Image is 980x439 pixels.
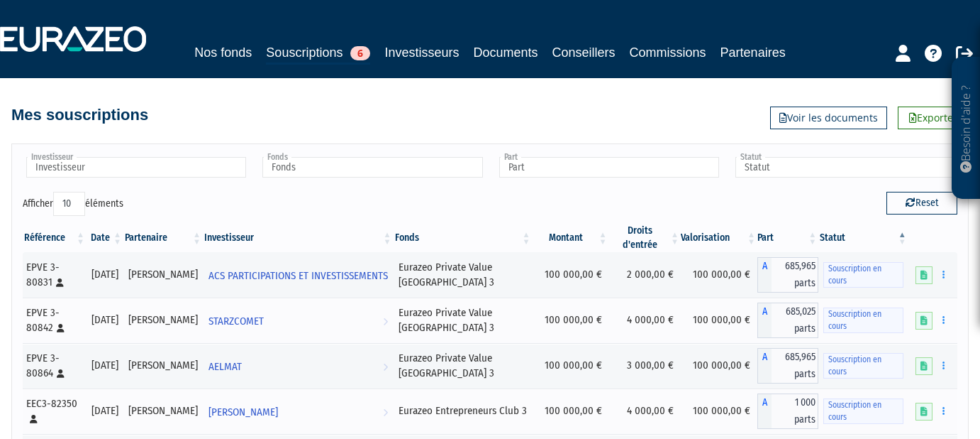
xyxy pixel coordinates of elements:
th: Valorisation: activer pour trier la colonne par ordre croissant [681,224,757,252]
i: Voir l'investisseur [383,399,388,426]
td: 100 000,00 € [681,343,757,389]
th: Fonds: activer pour trier la colonne par ordre croissant [394,224,533,252]
a: Exporter [898,107,969,129]
span: A [757,257,772,293]
a: Partenaires [720,43,786,63]
span: Souscription en cours [823,308,903,333]
td: [PERSON_NAME] [123,389,203,434]
span: 685,965 parts [772,257,818,293]
a: Souscriptions6 [266,43,370,65]
td: [PERSON_NAME] [123,343,203,389]
td: 100 000,00 € [681,252,757,298]
th: Investisseur: activer pour trier la colonne par ordre croissant [203,224,394,252]
span: A [757,348,772,384]
a: Nos fonds [194,43,252,63]
th: Montant: activer pour trier la colonne par ordre croissant [533,224,609,252]
div: EPVE 3-80864 [26,351,82,381]
th: Droits d'entrée: activer pour trier la colonne par ordre croissant [609,224,681,252]
span: Souscription en cours [823,353,903,379]
th: Date: activer pour trier la colonne par ordre croissant [87,224,123,252]
span: A [757,394,772,429]
i: [Français] Personne physique [57,324,65,332]
td: 4 000,00 € [609,298,681,343]
div: A - Eurazeo Entrepreneurs Club 3 [757,394,818,429]
div: Eurazeo Private Value [GEOGRAPHIC_DATA] 3 [399,305,528,336]
a: Voir les documents [770,107,887,129]
td: 100 000,00 € [533,252,609,298]
span: AELMAT [208,354,242,380]
a: ACS PARTICIPATIONS ET INVESTISSEMENTS [203,261,394,289]
div: [DATE] [91,358,118,373]
th: Partenaire: activer pour trier la colonne par ordre croissant [123,224,203,252]
div: A - Eurazeo Private Value Europe 3 [757,257,818,293]
td: 100 000,00 € [533,389,609,434]
i: [Français] Personne physique [56,278,64,287]
i: Voir l'investisseur [383,289,388,315]
td: [PERSON_NAME] [123,252,203,298]
span: ACS PARTICIPATIONS ET INVESTISSEMENTS [208,263,388,289]
span: [PERSON_NAME] [208,399,278,426]
td: 100 000,00 € [681,389,757,434]
div: EPVE 3-80831 [26,260,82,291]
td: [PERSON_NAME] [123,298,203,343]
td: 3 000,00 € [609,343,681,389]
a: Investisseurs [384,43,459,63]
a: Documents [473,43,538,63]
div: A - Eurazeo Private Value Europe 3 [757,348,818,384]
div: [DATE] [91,403,118,418]
span: Souscription en cours [823,262,903,288]
button: Reset [886,192,957,215]
p: Besoin d'aide ? [958,65,974,193]
i: Voir l'investisseur [383,308,388,335]
td: 4 000,00 € [609,389,681,434]
select: Afficheréléments [53,192,85,216]
span: STARZCOMET [208,308,264,335]
a: AELMAT [203,352,394,380]
a: Commissions [630,43,706,63]
td: 100 000,00 € [533,343,609,389]
span: A [757,303,772,338]
th: Statut : activer pour trier la colonne par ordre d&eacute;croissant [818,224,908,252]
h4: Mes souscriptions [11,107,148,124]
th: Part: activer pour trier la colonne par ordre croissant [757,224,818,252]
a: Conseillers [552,43,616,63]
span: Souscription en cours [823,399,903,424]
div: EEC3-82350 [26,396,82,427]
span: 1 000 parts [772,394,818,429]
a: [PERSON_NAME] [203,397,394,426]
td: 100 000,00 € [681,298,757,343]
a: STARZCOMET [203,306,394,335]
span: 6 [350,46,370,60]
div: EPVE 3-80842 [26,305,82,336]
span: 685,025 parts [772,303,818,338]
i: [Français] Personne physique [57,369,65,378]
i: Voir l'investisseur [383,354,388,380]
span: 685,965 parts [772,348,818,384]
i: [Français] Personne physique [30,415,38,423]
label: Afficher éléments [23,192,123,216]
td: 2 000,00 € [609,252,681,298]
th: Référence : activer pour trier la colonne par ordre croissant [23,224,87,252]
div: [DATE] [91,313,118,327]
div: A - Eurazeo Private Value Europe 3 [757,303,818,338]
td: 100 000,00 € [533,298,609,343]
div: Eurazeo Private Value [GEOGRAPHIC_DATA] 3 [399,260,528,291]
div: Eurazeo Private Value [GEOGRAPHIC_DATA] 3 [399,351,528,381]
div: Eurazeo Entrepreneurs Club 3 [399,403,528,418]
div: [DATE] [91,267,118,282]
